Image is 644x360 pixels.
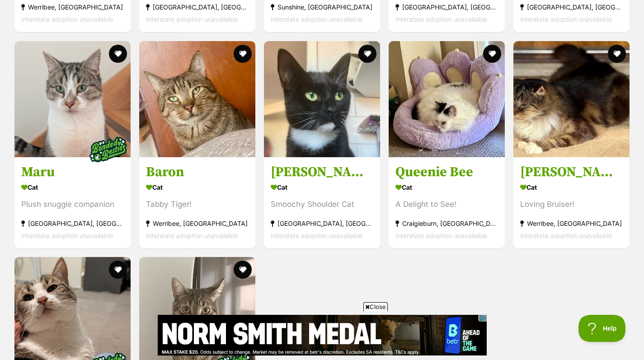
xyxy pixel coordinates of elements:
a: [PERSON_NAME] [PERSON_NAME] Cat Smoochy Shoulder Cat [GEOGRAPHIC_DATA], [GEOGRAPHIC_DATA] Interst... [264,157,380,248]
div: Cat [395,181,498,194]
div: Sunshine, [GEOGRAPHIC_DATA] [271,1,373,14]
div: Cat [21,181,124,194]
h3: [PERSON_NAME] [PERSON_NAME] [271,164,373,181]
button: favourite [234,261,252,279]
div: Werribee, [GEOGRAPHIC_DATA] [146,217,249,229]
div: Loving Bruiser! [520,198,623,210]
div: Werribee, [GEOGRAPHIC_DATA] [21,1,124,14]
iframe: Advertisement [158,315,487,355]
div: Cat [520,181,623,194]
div: Plush snuggle companion [21,198,124,210]
span: Interstate adoption unavailable [520,16,612,23]
span: Interstate adoption unavailable [21,16,113,23]
span: Interstate adoption unavailable [271,16,362,23]
button: favourite [109,45,127,63]
span: Interstate adoption unavailable [146,16,238,23]
span: Interstate adoption unavailable [271,232,362,239]
button: favourite [358,45,376,63]
button: favourite [234,45,252,63]
div: Werribee, [GEOGRAPHIC_DATA] [520,217,623,229]
span: Interstate adoption unavailable [395,232,487,239]
button: favourite [483,45,501,63]
div: A Delight to See! [395,198,498,210]
img: Maru [14,41,131,157]
button: favourite [608,45,626,63]
iframe: Help Scout Beacon - Open [578,315,626,342]
div: [GEOGRAPHIC_DATA], [GEOGRAPHIC_DATA] [146,1,249,14]
div: [GEOGRAPHIC_DATA], [GEOGRAPHIC_DATA] [21,217,124,229]
div: Cat [271,181,373,194]
img: bonded besties [85,127,131,172]
a: Baron Cat Tabby Tiger! Werribee, [GEOGRAPHIC_DATA] Interstate adoption unavailable favourite [139,157,255,248]
div: [GEOGRAPHIC_DATA], [GEOGRAPHIC_DATA] [271,217,373,229]
div: Cat [146,181,249,194]
div: Tabby Tiger! [146,198,249,210]
img: Luna Sanderson [264,41,380,157]
a: Queenie Bee Cat A Delight to See! Craigieburn, [GEOGRAPHIC_DATA] Interstate adoption unavailable ... [389,157,505,248]
img: Baron [139,41,255,157]
div: [GEOGRAPHIC_DATA], [GEOGRAPHIC_DATA] [520,1,623,14]
h3: Baron [146,164,249,181]
h3: Queenie Bee [395,164,498,181]
div: Smoochy Shoulder Cat [271,198,373,210]
span: Interstate adoption unavailable [395,16,487,23]
h3: [PERSON_NAME] [520,164,623,181]
span: Close [363,302,388,311]
img: Bartholomew Ragamuffin [513,41,630,157]
span: Interstate adoption unavailable [520,232,612,239]
img: Queenie Bee [389,41,505,157]
div: Craigieburn, [GEOGRAPHIC_DATA] [395,217,498,229]
h3: Maru [21,164,124,181]
a: [PERSON_NAME] Cat Loving Bruiser! Werribee, [GEOGRAPHIC_DATA] Interstate adoption unavailable fav... [513,157,630,248]
span: Interstate adoption unavailable [146,232,238,239]
a: Maru Cat Plush snuggle companion [GEOGRAPHIC_DATA], [GEOGRAPHIC_DATA] Interstate adoption unavail... [14,157,131,248]
button: favourite [109,261,127,279]
span: Interstate adoption unavailable [21,232,113,239]
div: [GEOGRAPHIC_DATA], [GEOGRAPHIC_DATA] [395,1,498,14]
